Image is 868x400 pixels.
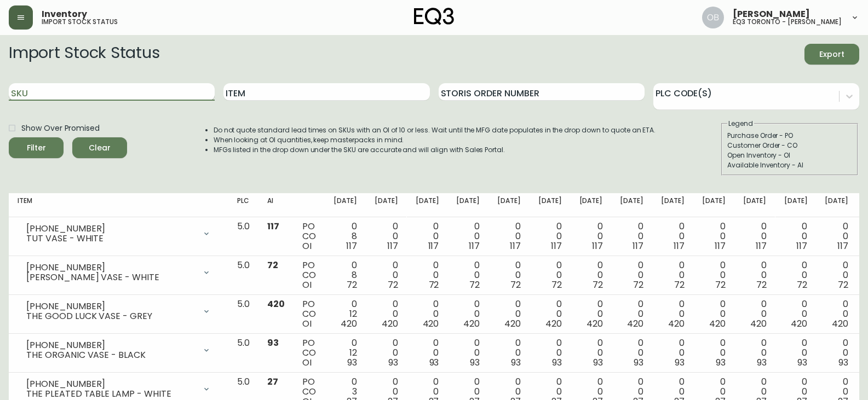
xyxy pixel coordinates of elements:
[784,299,808,329] div: 0 0
[18,299,220,323] div: [PHONE_NUMBER]THE GOOD LUCK VASE - GREY
[702,338,726,368] div: 0 0
[620,338,643,368] div: 0 0
[469,240,480,252] span: 117
[825,222,848,251] div: 0 0
[825,338,848,368] div: 0 0
[407,193,448,217] th: [DATE]
[797,356,807,369] span: 93
[804,44,859,65] button: Export
[579,222,603,251] div: 0 0
[593,279,603,291] span: 72
[813,48,850,61] span: Export
[428,240,439,252] span: 117
[545,317,562,330] span: 420
[709,317,726,330] span: 420
[267,259,278,271] span: 72
[429,279,439,291] span: 72
[620,299,643,329] div: 0 0
[456,299,480,329] div: 0 0
[42,19,118,25] h5: import stock status
[552,356,562,369] span: 93
[743,260,767,290] div: 0 0
[620,260,643,290] div: 0 0
[26,263,196,273] div: [PHONE_NUMBER]
[733,19,842,25] h5: eq3 toronto - [PERSON_NAME]
[727,131,852,141] div: Purchase Order - PO
[375,222,398,251] div: 0 0
[661,299,685,329] div: 0 0
[267,375,278,388] span: 27
[825,299,848,329] div: 0 0
[784,338,808,368] div: 0 0
[325,193,366,217] th: [DATE]
[334,338,357,368] div: 0 12
[784,260,808,290] div: 0 0
[456,222,480,251] div: 0 0
[579,299,603,329] div: 0 0
[538,222,562,251] div: 0 0
[347,279,357,291] span: 72
[42,10,87,19] span: Inventory
[267,298,285,310] span: 420
[661,338,685,368] div: 0 0
[26,350,196,360] div: THE ORGANIC VASE - BLACK
[797,279,807,291] span: 72
[302,356,312,369] span: OI
[538,299,562,329] div: 0 0
[21,123,100,134] span: Show Over Promised
[18,338,220,362] div: [PHONE_NUMBER]THE ORGANIC VASE - BLACK
[388,356,398,369] span: 93
[334,222,357,251] div: 0 8
[26,379,196,389] div: [PHONE_NUMBER]
[388,279,398,291] span: 72
[743,338,767,368] div: 0 0
[26,273,196,282] div: [PERSON_NAME] VASE - WHITE
[26,234,196,244] div: TUT VASE - WHITE
[693,193,734,217] th: [DATE]
[497,222,521,251] div: 0 0
[26,224,196,234] div: [PHONE_NUMBER]
[715,240,726,252] span: 117
[627,317,643,330] span: 420
[579,338,603,368] div: 0 0
[414,8,455,25] img: logo
[633,279,643,291] span: 72
[825,260,848,290] div: 0 0
[796,240,807,252] span: 117
[511,356,521,369] span: 93
[611,193,652,217] th: [DATE]
[26,389,196,399] div: THE PLEATED TABLE LAMP - WHITE
[302,279,312,291] span: OI
[334,260,357,290] div: 0 8
[791,317,807,330] span: 420
[334,299,357,329] div: 0 12
[26,311,196,321] div: THE GOOD LUCK VASE - GREY
[504,317,521,330] span: 420
[593,356,603,369] span: 93
[341,317,357,330] span: 420
[302,338,316,368] div: PO CO
[727,141,852,150] div: Customer Order - CO
[702,260,726,290] div: 0 0
[18,222,220,246] div: [PHONE_NUMBER]TUT VASE - WHITE
[456,260,480,290] div: 0 0
[587,317,603,330] span: 420
[727,150,852,160] div: Open Inventory - OI
[838,356,848,369] span: 93
[838,279,848,291] span: 72
[302,299,316,329] div: PO CO
[27,141,46,155] div: Filter
[715,279,726,291] span: 72
[497,260,521,290] div: 0 0
[81,141,118,155] span: Clear
[214,145,656,155] li: MFGs listed in the drop down under the SKU are accurate and will align with Sales Portal.
[551,240,562,252] span: 117
[375,260,398,290] div: 0 0
[72,137,127,158] button: Clear
[675,356,685,369] span: 93
[832,317,848,330] span: 420
[416,299,439,329] div: 0 0
[416,222,439,251] div: 0 0
[734,193,775,217] th: [DATE]
[258,193,294,217] th: AI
